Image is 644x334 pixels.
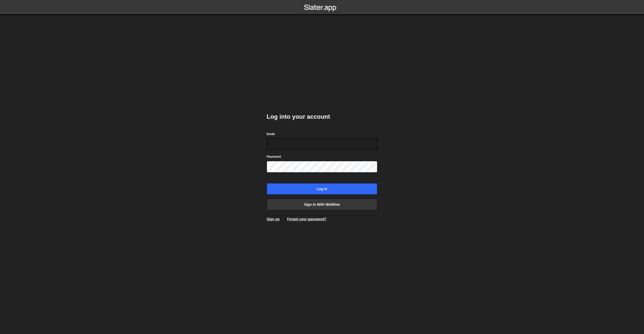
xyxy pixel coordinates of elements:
[267,113,377,121] h2: Log into your account
[287,217,326,221] a: Forgot your password?
[267,154,281,159] label: Password
[267,199,377,210] a: Sign in with Webflow
[267,183,377,195] input: Log in
[267,132,275,137] label: Email
[267,217,279,221] a: Sign up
